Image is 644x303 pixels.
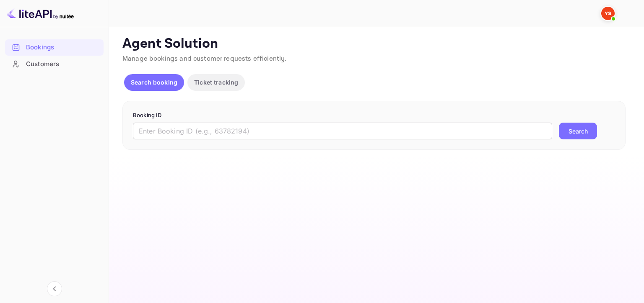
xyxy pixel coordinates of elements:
div: Customers [5,56,104,72]
img: Yandex Support [601,7,615,20]
a: Bookings [5,39,104,55]
div: Bookings [26,43,99,52]
div: Customers [26,59,99,69]
p: Ticket tracking [194,78,238,87]
input: Enter Booking ID (e.g., 63782194) [133,123,552,139]
button: Collapse navigation [47,281,62,296]
p: Search booking [131,78,177,87]
span: Manage bookings and customer requests efficiently. [122,54,287,63]
p: Agent Solution [122,36,629,52]
a: Customers [5,56,104,72]
div: Bookings [5,39,104,56]
p: Booking ID [133,111,615,120]
img: LiteAPI logo [7,7,74,20]
button: Search [559,123,597,139]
